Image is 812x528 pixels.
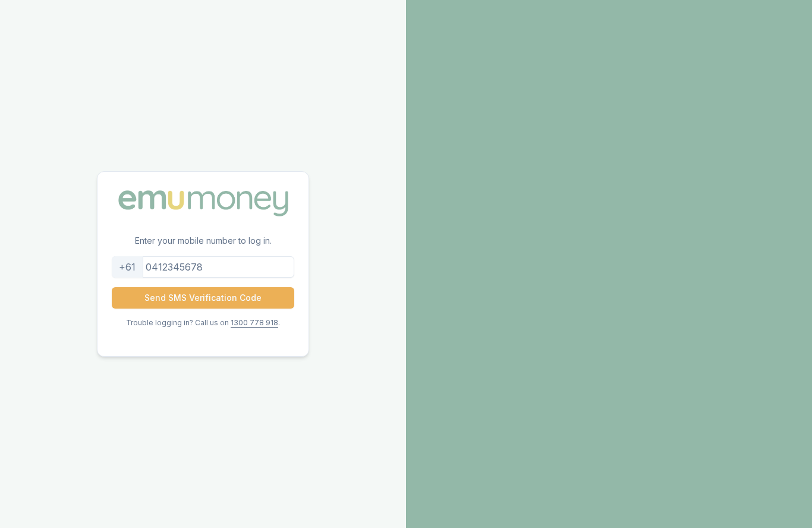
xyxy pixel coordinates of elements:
button: Send SMS Verification Code [112,287,294,309]
input: 0412345678 [112,256,294,278]
p: Trouble logging in? Call us on . [126,318,280,328]
p: Enter your mobile number to log in. [97,235,309,256]
img: Emu Money [114,186,292,221]
div: +61 [112,256,143,278]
